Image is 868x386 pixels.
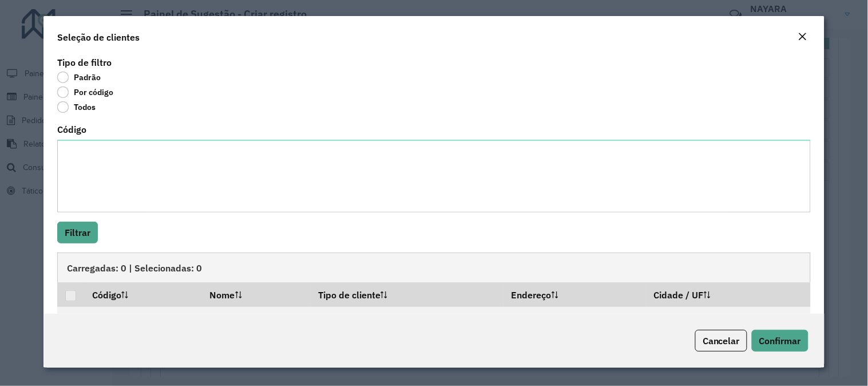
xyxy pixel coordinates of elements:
[84,282,202,306] th: Código
[57,30,140,44] h4: Seleção de clientes
[202,282,311,306] th: Nome
[57,56,112,69] label: Tipo de filtro
[57,86,113,98] label: Por código
[703,335,740,346] span: Cancelar
[57,72,101,83] label: Padrão
[57,307,811,333] td: Nenhum registro encontrado
[311,282,504,306] th: Tipo de cliente
[57,123,86,136] label: Código
[695,330,747,352] button: Cancelar
[504,282,646,306] th: Endereço
[795,30,811,45] button: Close
[798,32,807,41] em: Fechar
[646,282,811,306] th: Cidade / UF
[752,330,808,352] button: Confirmar
[759,335,801,346] span: Confirmar
[57,222,98,243] button: Filtrar
[57,253,811,282] div: Carregadas: 0 | Selecionadas: 0
[57,101,96,113] label: Todos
